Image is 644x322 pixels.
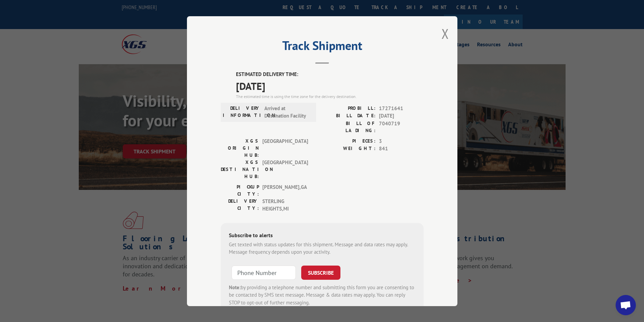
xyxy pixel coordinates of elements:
label: BILL OF LADING: [322,120,376,134]
label: BILL DATE: [322,112,376,120]
span: 17271641 [379,104,424,112]
button: SUBSCRIBE [301,265,340,279]
span: [GEOGRAPHIC_DATA] [262,137,308,158]
button: Close modal [442,25,449,43]
label: WEIGHT: [322,145,376,153]
div: Subscribe to alerts [229,231,415,241]
div: Open chat [616,295,636,315]
span: [GEOGRAPHIC_DATA] [262,158,308,180]
h2: Track Shipment [221,41,424,54]
strong: Note: [229,284,241,290]
label: DELIVERY CITY: [221,197,259,213]
span: 7040719 [379,120,424,134]
label: PROBILL: [322,104,376,112]
span: [DATE] [379,112,424,120]
span: [DATE] [236,78,424,93]
label: XGS DESTINATION HUB: [221,158,259,180]
span: STERLING HEIGHTS , MI [262,197,308,213]
div: by providing a telephone number and submitting this form you are consenting to be contacted by SM... [229,283,415,306]
input: Phone Number [232,265,296,279]
label: PICKUP CITY: [221,183,259,197]
span: [PERSON_NAME] , GA [262,183,308,197]
div: Get texted with status updates for this shipment. Message and data rates may apply. Message frequ... [229,241,415,256]
div: The estimated time is using the time zone for the delivery destination. [236,93,424,99]
label: PIECES: [322,137,376,145]
label: ESTIMATED DELIVERY TIME: [236,71,424,78]
span: Arrived at Destination Facility [264,104,310,120]
span: 3 [379,137,424,145]
span: 841 [379,145,424,153]
label: DELIVERY INFORMATION: [223,104,261,120]
label: XGS ORIGIN HUB: [221,137,259,158]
